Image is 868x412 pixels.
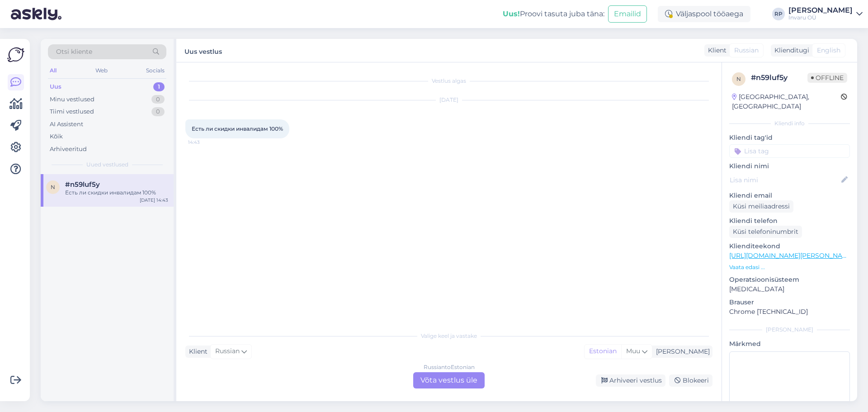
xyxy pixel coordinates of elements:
div: Küsi meiliaadressi [729,200,793,213]
span: #n59luf5y [65,180,100,189]
div: Есть ли скидки инвалидам 100% [65,189,168,197]
b: Uus! [503,9,520,18]
a: [URL][DOMAIN_NAME][PERSON_NAME] [729,251,854,260]
p: Brauser [729,298,850,307]
div: Arhiveeri vestlus [596,374,665,387]
span: Uued vestlused [86,161,128,169]
span: n [51,184,55,190]
div: Proovi tasuta juba täna: [503,9,604,19]
div: Socials [144,65,166,76]
div: [DATE] 14:43 [140,197,168,204]
div: Klient [704,46,726,55]
p: Märkmed [729,339,850,349]
span: Russian [734,46,759,55]
div: # n59luf5y [751,72,807,83]
span: Есть ли скидки инвалидам 100% [192,125,283,132]
span: Muu [626,347,640,355]
p: Operatsioonisüsteem [729,275,850,284]
img: Askly Logo [7,46,24,63]
p: Kliendi nimi [729,161,850,171]
div: [PERSON_NAME] [729,326,850,334]
p: Klienditeekond [729,242,850,251]
div: All [48,65,58,76]
p: Kliendi telefon [729,216,850,226]
div: Väljaspool tööaega [658,6,750,22]
label: Uus vestlus [184,44,222,57]
div: AI Assistent [50,120,83,129]
div: Estonian [585,345,621,358]
div: Invaru OÜ [788,14,853,21]
p: Chrome [TECHNICAL_ID] [729,307,850,317]
p: Kliendi email [729,191,850,200]
p: Vaata edasi ... [729,263,850,271]
div: [PERSON_NAME] [788,7,853,14]
div: Web [94,65,109,76]
div: Blokeeri [669,374,712,387]
div: RP [772,8,785,20]
span: Otsi kliente [56,47,92,57]
div: Vestlus algas [185,77,712,85]
div: Küsi telefoninumbrit [729,226,802,238]
span: n [736,76,741,82]
span: Offline [807,73,847,83]
div: [DATE] [185,96,712,104]
div: Uus [50,82,61,91]
div: Klienditugi [771,46,809,55]
p: Kliendi tag'id [729,133,850,142]
div: 0 [151,107,165,116]
div: 0 [151,95,165,104]
div: Russian to Estonian [424,363,475,371]
span: Russian [215,346,240,356]
div: Kliendi info [729,119,850,128]
span: 14:43 [188,139,222,146]
div: Klient [185,347,208,356]
div: Valige keel ja vastake [185,332,712,340]
div: Võta vestlus üle [413,372,485,388]
div: Tiimi vestlused [50,107,94,116]
div: Kõik [50,132,63,141]
div: Minu vestlused [50,95,94,104]
p: [MEDICAL_DATA] [729,284,850,294]
div: Arhiveeritud [50,145,87,154]
button: Emailid [608,5,647,23]
div: [GEOGRAPHIC_DATA], [GEOGRAPHIC_DATA] [732,92,841,111]
div: [PERSON_NAME] [652,347,710,356]
input: Lisa nimi [730,175,840,185]
span: English [817,46,840,55]
input: Lisa tag [729,144,850,158]
div: 1 [153,82,165,91]
a: [PERSON_NAME]Invaru OÜ [788,7,863,21]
